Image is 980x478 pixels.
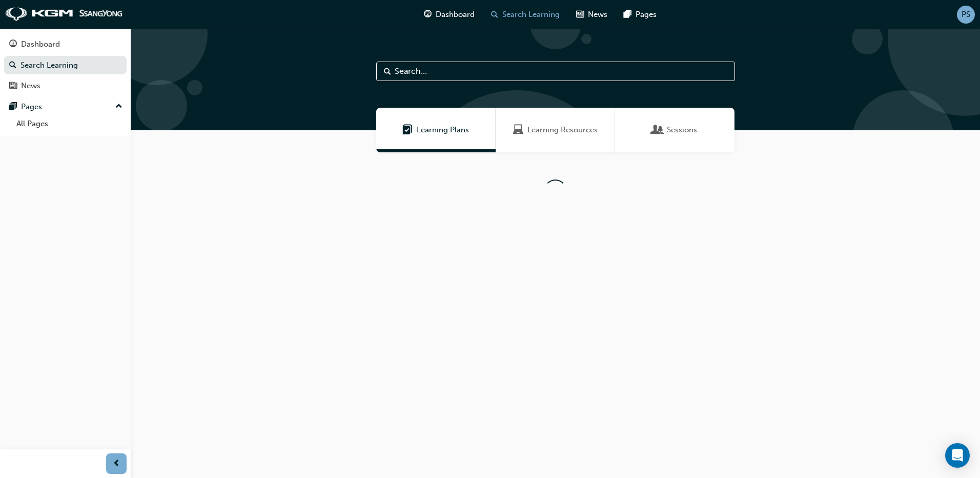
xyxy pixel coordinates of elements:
div: Dashboard [21,38,60,50]
a: pages-iconPages [616,4,665,25]
span: pages-icon [624,8,631,21]
a: Learning ResourcesLearning Resources [496,108,615,152]
span: Learning Plans [402,124,413,136]
span: prev-icon [113,457,120,470]
input: Search... [376,62,735,81]
span: Learning Plans [417,124,469,136]
button: Pages [4,97,127,116]
a: SessionsSessions [615,108,734,152]
span: search-icon [491,8,498,21]
span: pages-icon [9,103,17,112]
span: guage-icon [9,40,17,49]
span: Learning Resources [513,124,523,136]
a: news-iconNews [568,4,616,25]
a: Search Learning [4,56,127,75]
a: News [4,76,127,95]
span: Dashboard [436,9,475,21]
span: Search Learning [502,9,560,21]
div: Pages [21,101,42,113]
span: guage-icon [424,8,432,21]
span: news-icon [9,82,17,91]
span: PS [962,9,970,21]
span: Sessions [667,124,697,136]
span: News [588,9,607,21]
span: up-icon [115,100,122,113]
a: Learning PlansLearning Plans [376,108,496,152]
button: DashboardSearch LearningNews [4,33,127,97]
button: PS [957,6,975,24]
img: kgm [5,7,123,22]
span: news-icon [576,8,584,21]
span: Pages [636,9,657,21]
span: Learning Resources [527,124,598,136]
span: search-icon [9,61,16,70]
a: guage-iconDashboard [416,4,483,25]
div: News [21,80,40,92]
a: search-iconSearch Learning [483,4,568,25]
a: All Pages [12,116,127,132]
span: Search [384,66,391,77]
span: Sessions [652,124,663,136]
a: Dashboard [4,35,127,54]
div: Open Intercom Messenger [945,443,970,468]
